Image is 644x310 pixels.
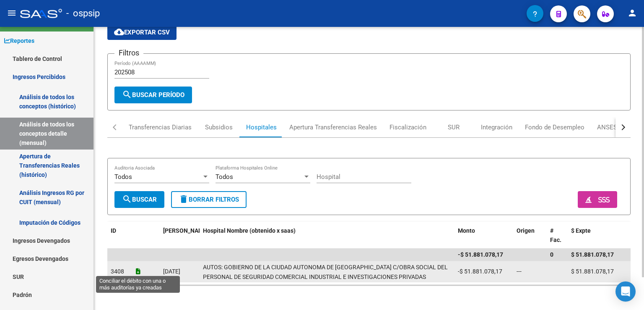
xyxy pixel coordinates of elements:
div: Subsidios [205,123,233,132]
span: Borrar Filtros [179,196,239,203]
div: Transferencias Diarias [129,123,192,132]
span: $ 51.881.078,17 [571,268,614,275]
datatable-header-cell: Fecha Debitado [160,222,200,250]
mat-icon: menu [7,8,17,18]
span: Origen [517,227,535,234]
span: [DATE] [163,268,180,275]
span: 0 [550,251,553,258]
span: 3408 [111,268,124,275]
datatable-header-cell: $ Expte [568,222,618,250]
mat-icon: search [122,89,132,100]
div: Open Intercom Messenger [615,281,636,302]
datatable-header-cell: Hospital Nombre (obtenido x saas) [200,222,454,250]
button: Exportar CSV [107,25,177,40]
span: AUTOS: GOBIERNO DE LA CIUDAD AUTONOMA DE [GEOGRAPHIC_DATA] C/OBRA SOCIAL DEL PERSONAL DE SEGURIDA... [203,264,448,290]
span: -$ 51.881.078,17 [458,251,503,258]
button: Buscar [114,191,164,208]
datatable-header-cell: ID [107,222,132,250]
span: -$ 51.881.078,17 [458,268,502,275]
span: --- [517,268,522,275]
button: Buscar Período [114,87,192,103]
div: SUR [448,123,460,132]
datatable-header-cell: # Fac. [547,222,568,250]
span: Monto [458,227,475,234]
span: ID [111,227,116,234]
datatable-header-cell: Origen [513,222,547,250]
span: $ 51.881.078,17 [571,251,614,258]
div: Fondo de Desempleo [525,123,584,132]
mat-icon: delete [179,194,189,204]
span: Reportes [4,36,34,45]
span: - ospsip [66,4,100,23]
span: Exportar CSV [114,29,170,36]
span: Todos [216,173,233,181]
div: Apertura Transferencias Reales [289,123,377,132]
div: Fiscalización [390,123,426,132]
span: [PERSON_NAME] [163,227,208,234]
button: Borrar Filtros [171,191,247,208]
datatable-header-cell: Monto [454,222,513,250]
span: Todos [114,173,132,181]
span: # Fac. [550,227,561,244]
mat-icon: cloud_download [114,27,124,37]
span: Buscar Período [122,91,184,99]
span: $ Expte [571,227,591,234]
div: Integración [481,123,512,132]
mat-icon: person [627,8,637,18]
h3: Filtros [114,47,143,59]
span: Buscar [122,196,157,203]
mat-icon: search [122,194,132,204]
div: Hospitales [246,123,277,132]
span: Hospital Nombre (obtenido x saas) [203,227,296,234]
